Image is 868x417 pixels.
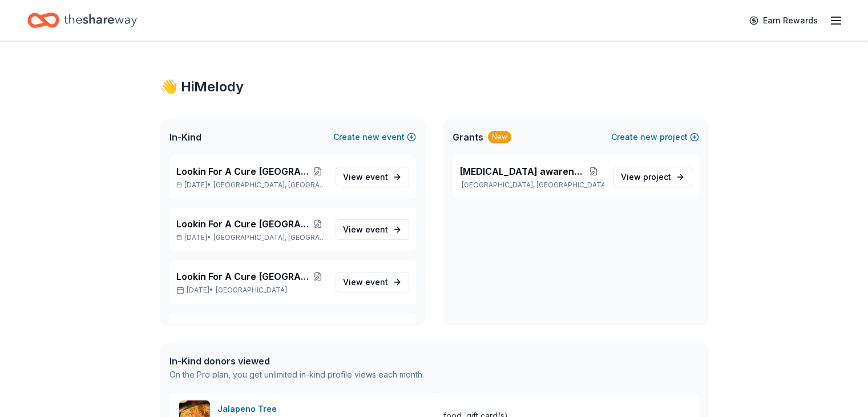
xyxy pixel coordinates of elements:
[217,402,281,416] div: Jalapeno Tree
[333,130,416,144] button: Createnewevent
[213,181,326,190] span: [GEOGRAPHIC_DATA], [GEOGRAPHIC_DATA]
[459,165,583,178] span: [MEDICAL_DATA] awareness
[336,272,409,292] a: View event
[176,165,309,178] span: Lookin For A Cure [GEOGRAPHIC_DATA]
[365,277,388,287] span: event
[336,167,409,187] a: View event
[365,224,388,234] span: event
[216,286,287,295] span: [GEOGRAPHIC_DATA]
[176,233,326,242] p: [DATE] •
[160,78,708,96] div: 👋 Hi Melody
[176,181,326,190] p: [DATE] •
[343,275,388,289] span: View
[459,181,604,190] p: [GEOGRAPHIC_DATA], [GEOGRAPHIC_DATA]
[365,172,388,182] span: event
[176,270,309,283] span: Lookin For A Cure [GEOGRAPHIC_DATA]
[742,10,825,31] a: Earn Rewards
[176,217,309,231] span: Lookin For A Cure [GEOGRAPHIC_DATA]
[343,170,388,184] span: View
[336,219,409,240] a: View event
[621,170,671,184] span: View
[213,233,326,242] span: [GEOGRAPHIC_DATA], [GEOGRAPHIC_DATA]
[362,130,380,144] span: new
[453,130,483,144] span: Grants
[611,130,699,144] button: Createnewproject
[169,368,424,382] div: On the Pro plan, you get unlimited in-kind profile views each month.
[343,223,388,236] span: View
[176,286,326,295] p: [DATE] •
[613,167,692,187] a: View project
[169,130,201,144] span: In-Kind
[643,172,671,182] span: project
[176,322,309,336] span: Lookin For A Cure [GEOGRAPHIC_DATA]
[169,354,424,368] div: In-Kind donors viewed
[27,7,137,34] a: Home
[640,130,657,144] span: new
[488,131,511,143] div: New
